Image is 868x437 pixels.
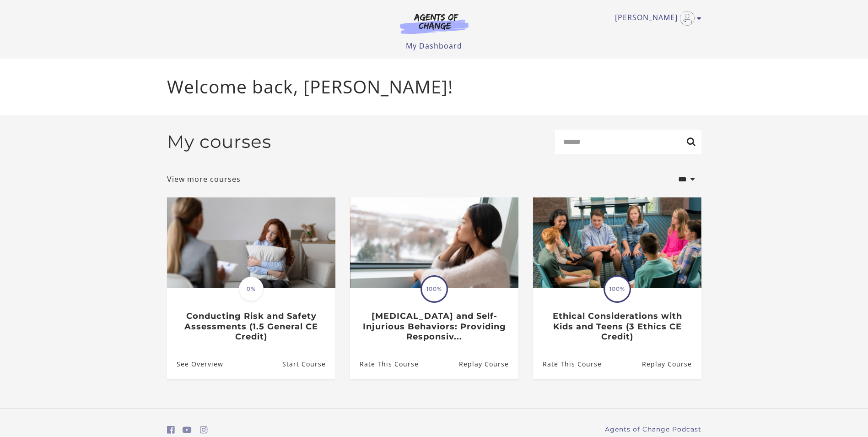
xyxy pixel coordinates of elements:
[543,311,691,342] h3: Ethical Considerations with Kids and Teens (3 Ethics CE Credit)
[533,349,602,379] a: Ethical Considerations with Kids and Teens (3 Ethics CE Credit): Rate This Course
[167,426,175,434] i: https://www.facebook.com/groups/aswbtestprep (Open in a new window)
[642,349,701,379] a: Ethical Considerations with Kids and Teens (3 Ethics CE Credit): Resume Course
[167,349,223,379] a: Conducting Risk and Safety Assessments (1.5 General CE Credit): See Overview
[200,426,208,434] i: https://www.instagram.com/agentsofchangeprep/ (Open in a new window)
[167,174,241,185] a: View more courses
[422,277,447,301] span: 100%
[200,423,208,437] a: https://www.instagram.com/agentsofchangeprep/ (Open in a new window)
[183,426,192,434] i: https://www.youtube.com/c/AgentsofChangeTestPrepbyMeaganMitchell (Open in a new window)
[605,277,630,301] span: 100%
[167,131,271,153] h2: My courses
[167,73,701,100] p: Welcome back, [PERSON_NAME]!
[615,11,697,26] a: Toggle menu
[167,423,175,437] a: https://www.facebook.com/groups/aswbtestprep (Open in a new window)
[282,349,335,379] a: Conducting Risk and Safety Assessments (1.5 General CE Credit): Resume Course
[350,349,419,379] a: Suicidal Ideation and Self-Injurious Behaviors: Providing Responsiv...: Rate This Course
[390,13,478,34] img: Agents of Change Logo
[239,277,264,301] span: 0%
[177,311,325,342] h3: Conducting Risk and Safety Assessments (1.5 General CE Credit)
[360,311,508,342] h3: [MEDICAL_DATA] and Self-Injurious Behaviors: Providing Responsiv...
[406,41,462,51] a: My Dashboard
[458,349,518,379] a: Suicidal Ideation and Self-Injurious Behaviors: Providing Responsiv...: Resume Course
[605,425,701,434] a: Agents of Change Podcast
[183,423,192,437] a: https://www.youtube.com/c/AgentsofChangeTestPrepbyMeaganMitchell (Open in a new window)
